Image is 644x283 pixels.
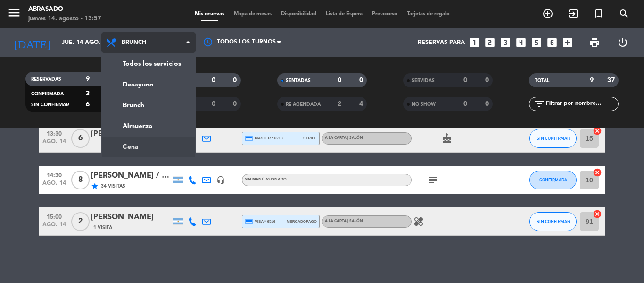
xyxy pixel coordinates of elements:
span: SENTADAS [286,78,311,83]
span: visa * 6516 [245,217,275,226]
i: turned_in_not [593,8,604,19]
strong: 0 [485,101,491,107]
i: exit_to_app [568,8,579,19]
span: ago. 14 [42,138,66,149]
i: looks_two [484,36,496,49]
span: Mis reservas [190,11,229,17]
span: 13:30 [42,128,66,138]
i: cake [441,133,453,144]
i: star [91,182,99,190]
span: SERVIDAS [412,78,435,83]
i: arrow_drop_down [88,37,99,48]
div: LOG OUT [609,28,637,57]
span: NO SHOW [412,102,436,107]
span: master * 6218 [245,134,283,143]
i: subject [427,174,438,186]
div: [PERSON_NAME] / Suntrip [91,170,171,182]
span: SIN CONFIRMAR [537,219,570,224]
i: looks_5 [530,36,543,49]
span: RESERVADAS [31,77,61,82]
span: 6 [71,129,90,148]
span: 34 Visitas [101,182,125,190]
span: ago. 14 [42,180,66,191]
a: Desayuno [102,74,195,95]
a: Almuerzo [102,116,195,137]
i: search [619,8,630,19]
span: TOTAL [535,78,549,83]
span: ago. 14 [42,222,66,232]
i: add_box [561,36,574,49]
span: A la carta | Salón [325,136,363,140]
i: [DATE] [7,32,57,53]
a: Cena [102,137,195,157]
i: menu [7,6,21,20]
i: looks_6 [546,36,558,49]
strong: 0 [463,101,467,107]
span: RE AGENDADA [286,102,321,107]
span: stripe [303,135,317,141]
button: SIN CONFIRMAR [529,129,577,148]
i: filter_list [534,98,545,110]
strong: 9 [86,76,90,82]
strong: 0 [359,77,365,84]
span: A la carta | Salón [325,219,363,223]
strong: 0 [233,101,239,107]
span: SIN CONFIRMAR [31,103,69,107]
span: 14:30 [42,169,66,180]
i: healing [413,216,424,227]
div: [PERSON_NAME] [91,128,171,140]
span: Lista de Espera [321,11,367,17]
span: print [589,37,600,48]
span: Brunch [122,39,146,46]
span: Disponibilidad [276,11,321,17]
span: CONFIRMADA [31,92,64,96]
span: Mapa de mesas [229,11,276,17]
button: menu [7,6,21,23]
span: Pre-acceso [367,11,402,17]
strong: 37 [607,77,617,84]
span: 1 Visita [93,224,112,232]
strong: 2 [338,101,341,107]
i: credit_card [245,217,253,226]
i: cancel [593,126,602,136]
span: Reservas para [418,39,465,46]
strong: 0 [212,101,215,107]
strong: 6 [86,101,90,108]
strong: 3 [86,90,90,97]
i: looks_3 [499,36,512,49]
strong: 9 [590,77,594,84]
span: SIN CONFIRMAR [537,136,570,141]
button: SIN CONFIRMAR [529,212,577,231]
strong: 4 [359,101,365,107]
strong: 0 [233,77,239,84]
input: Filtrar por nombre... [545,99,618,109]
div: [PERSON_NAME] [91,211,171,223]
span: Tarjetas de regalo [402,11,454,17]
strong: 0 [485,77,491,84]
strong: 0 [212,77,215,84]
span: 15:00 [42,211,66,222]
i: cancel [593,168,602,177]
strong: 0 [338,77,341,84]
i: cancel [593,209,602,219]
i: looks_one [468,36,480,49]
i: power_settings_new [617,37,628,48]
i: looks_4 [515,36,527,49]
a: Todos los servicios [102,53,195,74]
span: 8 [71,171,90,189]
div: Abrasado [28,5,101,14]
span: Sin menú asignado [245,178,287,181]
button: CONFIRMADA [529,171,577,189]
div: jueves 14. agosto - 13:57 [28,14,101,24]
strong: 0 [463,77,467,84]
span: 2 [71,212,90,231]
span: mercadopago [287,218,317,224]
span: CONFIRMADA [539,177,567,182]
i: add_circle_outline [542,8,553,19]
i: headset_mic [216,176,225,184]
a: Brunch [102,95,195,116]
i: credit_card [245,134,253,143]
